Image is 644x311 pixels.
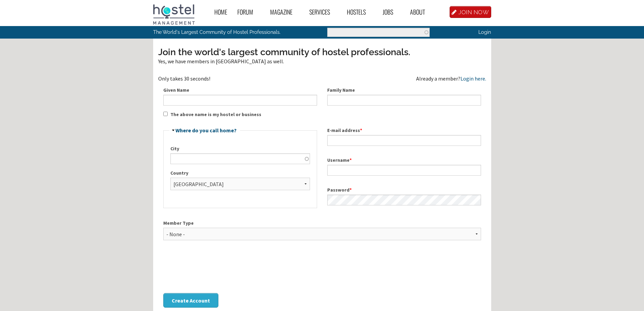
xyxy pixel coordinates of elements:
input: Enter the terms you wish to search for. [327,28,430,37]
iframe: reCAPTCHA [163,256,266,283]
div: Only takes 30 seconds! [158,76,322,81]
a: Magazine [265,4,304,20]
label: Given Name [163,87,317,94]
label: The above name is my hostel or business [170,111,261,118]
span: This field is required. [360,127,362,133]
label: Password [327,186,481,194]
input: A valid e-mail address. All e-mails from the system will be sent to this address. The e-mail addr... [327,135,481,146]
a: About [405,4,437,20]
a: Login here. [460,75,486,82]
span: This field is required. [350,187,352,193]
a: Forum [232,4,265,20]
label: Member Type [163,220,481,227]
label: Country [170,170,310,177]
p: The World's Largest Community of Hostel Professionals. [153,26,294,38]
a: Hostels [342,4,378,20]
a: JOIN NOW [450,6,491,18]
a: Home [209,4,232,20]
a: Services [304,4,342,20]
a: Login [478,29,491,35]
div: Yes, we have members in [GEOGRAPHIC_DATA] as well. [158,59,486,64]
label: E-mail address [327,127,481,134]
label: Username [327,157,481,164]
a: Where do you call home? [175,127,237,134]
div: Already a member? [416,76,486,81]
button: Create Account [163,293,218,308]
img: Hostel Management Home [153,4,195,25]
label: City [170,145,310,152]
input: Spaces are allowed; punctuation is not allowed except for periods, hyphens, apostrophes, and unde... [327,165,481,176]
label: Family Name [327,87,481,94]
a: Jobs [378,4,405,20]
h3: Join the world's largest community of hostel professionals. [158,46,486,59]
span: This field is required. [350,157,352,163]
